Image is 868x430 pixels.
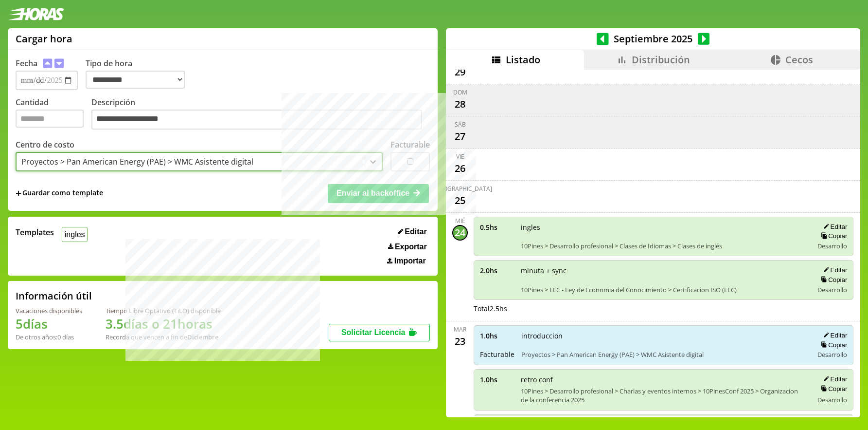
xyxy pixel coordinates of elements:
b: Diciembre [187,333,218,341]
span: Desarrollo [817,350,847,359]
button: Enviar al backoffice [328,184,429,203]
span: 1.0 hs [480,375,514,384]
span: minuta + sync [521,266,806,275]
div: 28 [452,96,468,112]
span: Solicitar Licencia [341,328,406,337]
input: Cantidad [16,110,84,128]
span: 10Pines > Desarrollo profesional > Charlas y eventos internos > 10PinesConf 2025 > Organizacion d... [521,387,806,404]
div: dom [453,88,467,96]
div: De otros años: 0 días [16,333,82,341]
h1: 5 días [16,315,82,333]
button: Editar [820,331,847,339]
span: Septiembre 2025 [609,32,698,45]
span: Desarrollo [817,285,847,294]
span: 10Pines > LEC - Ley de Economia del Conocimiento > Certificacion ISO (LEC) [521,285,806,294]
label: Centro de costo [16,139,74,150]
button: Copiar [818,232,847,240]
label: Cantidad [16,97,91,132]
div: 25 [452,193,468,208]
span: 2.0 hs [480,266,514,275]
div: 27 [452,129,468,144]
textarea: Descripción [91,110,422,130]
h1: 3.5 días o 21 horas [106,315,221,333]
span: 1.0 hs [480,331,514,340]
div: 24 [452,225,468,241]
h1: Cargar hora [16,32,72,45]
span: Importar [394,257,426,265]
div: vie [456,152,464,161]
div: scrollable content [446,70,860,416]
div: Tiempo Libre Optativo (TiLO) disponible [106,306,221,315]
span: Distribución [632,53,690,66]
span: Desarrollo [817,395,847,404]
span: Editar [405,227,426,236]
span: Enviar al backoffice [337,189,409,197]
div: 26 [452,161,468,176]
label: Facturable [390,139,430,150]
div: 29 [452,64,468,80]
div: sáb [455,120,466,129]
div: 23 [452,334,468,349]
span: Exportar [395,243,427,251]
button: Editar [820,223,847,231]
button: ingles [62,227,88,242]
img: logotipo [8,8,64,20]
label: Tipo de hora [86,58,193,90]
select: Tipo de hora [86,71,185,89]
span: Templates [16,227,54,238]
span: Listado [506,53,540,66]
span: +Guardar como template [16,188,103,199]
span: 0.5 hs [480,223,514,232]
span: introduccion [521,331,806,340]
button: Copiar [818,341,847,349]
div: mié [455,217,465,225]
button: Editar [395,227,430,237]
button: Copiar [818,385,847,393]
span: Desarrollo [817,242,847,250]
button: Solicitar Licencia [329,324,430,341]
div: Vacaciones disponibles [16,306,82,315]
div: mar [454,325,466,334]
span: Proyectos > Pan American Energy (PAE) > WMC Asistente digital [521,350,806,359]
div: [DEMOGRAPHIC_DATA] [428,185,492,193]
span: Cecos [785,53,813,66]
span: 10Pines > Desarrollo profesional > Clases de Idiomas > Clases de inglés [521,242,806,250]
div: Recordá que vencen a fin de [106,333,221,341]
label: Descripción [91,97,430,132]
span: Facturable [480,350,514,359]
span: ingles [521,223,806,232]
div: Proyectos > Pan American Energy (PAE) > WMC Asistente digital [21,156,253,167]
span: + [16,188,21,199]
button: Editar [820,266,847,274]
button: Editar [820,375,847,383]
div: Total 2.5 hs [474,304,853,313]
label: Fecha [16,58,37,69]
button: Copiar [818,276,847,284]
button: Exportar [385,242,430,252]
span: retro conf [521,375,806,384]
h2: Información útil [16,289,92,302]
